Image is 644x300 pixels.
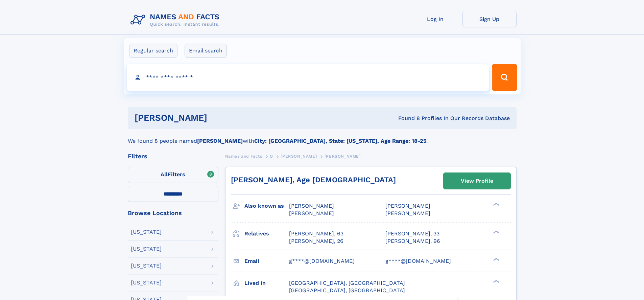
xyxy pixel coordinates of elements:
[289,280,405,286] span: [GEOGRAPHIC_DATA], [GEOGRAPHIC_DATA]
[244,277,289,289] h3: Lived in
[462,11,517,27] a: Sign Up
[127,64,489,91] input: search input
[131,246,162,252] div: [US_STATE]
[385,230,439,237] a: [PERSON_NAME], 33
[185,44,227,58] label: Email search
[128,129,517,145] div: We found 8 people named with .
[225,152,262,160] a: Names and Facts
[461,173,493,189] div: View Profile
[289,237,343,245] a: [PERSON_NAME], 26
[128,153,218,159] div: Filters
[289,230,343,237] a: [PERSON_NAME], 63
[385,203,430,209] span: [PERSON_NAME]
[270,152,273,160] a: O
[254,138,426,144] b: City: [GEOGRAPHIC_DATA], State: [US_STATE], Age Range: 18-25
[270,154,273,159] span: O
[444,173,510,189] a: View Profile
[197,138,243,144] b: [PERSON_NAME]
[385,210,430,216] span: [PERSON_NAME]
[492,279,500,283] div: ❯
[231,176,396,184] a: [PERSON_NAME], Age [DEMOGRAPHIC_DATA]
[281,152,317,160] a: [PERSON_NAME]
[131,229,162,235] div: [US_STATE]
[289,203,334,209] span: [PERSON_NAME]
[128,167,218,183] label: Filters
[492,230,500,234] div: ❯
[244,200,289,212] h3: Also known as
[385,237,440,245] a: [PERSON_NAME], 96
[325,154,361,159] span: [PERSON_NAME]
[408,11,462,27] a: Log In
[244,255,289,267] h3: Email
[161,171,168,178] span: All
[129,44,177,58] label: Regular search
[131,263,162,269] div: [US_STATE]
[492,202,500,207] div: ❯
[492,64,517,91] button: Search Button
[303,115,510,122] div: Found 8 Profiles In Our Records Database
[131,280,162,285] div: [US_STATE]
[128,210,218,216] div: Browse Locations
[244,228,289,239] h3: Relatives
[289,210,334,216] span: [PERSON_NAME]
[128,11,225,29] img: Logo Names and Facts
[492,257,500,261] div: ❯
[135,114,303,122] h1: [PERSON_NAME]
[289,287,405,294] span: [GEOGRAPHIC_DATA], [GEOGRAPHIC_DATA]
[281,154,317,159] span: [PERSON_NAME]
